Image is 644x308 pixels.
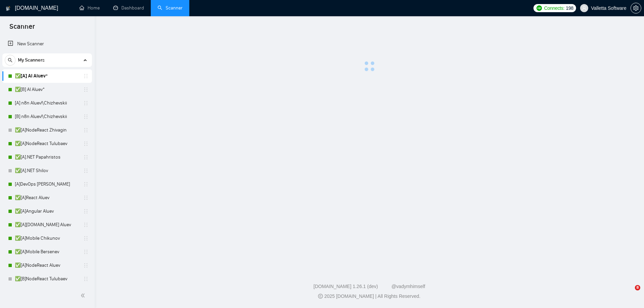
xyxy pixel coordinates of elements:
[631,5,641,11] span: setting
[83,155,89,160] span: holder
[4,22,40,36] span: Scanner
[15,164,79,177] a: ✅[A].NET Shilov
[6,3,10,14] img: logo
[536,5,542,11] img: upwork-logo.png
[83,114,89,119] span: holder
[15,232,79,245] a: ✅[A]Mobile Chikunov
[80,292,87,299] span: double-left
[566,4,573,12] span: 198
[100,293,639,300] div: 2025 [DOMAIN_NAME] | All Rights Reserved.
[83,87,89,92] span: holder
[83,141,89,146] span: holder
[621,285,637,301] iframe: Intercom live chat
[15,69,79,83] a: ✅[A] AI Aluev*
[630,3,641,14] button: setting
[15,191,79,205] a: ✅[A]React Aluev
[83,127,89,133] span: holder
[2,37,92,51] li: New Scanner
[15,150,79,164] a: ✅[A].NET Papahristos
[83,195,89,200] span: holder
[15,218,79,232] a: ✅[A][DOMAIN_NAME] Aluev
[635,285,640,290] span: 8
[15,96,79,110] a: [A] n8n Aluev!\Chizhevskii
[83,182,89,187] span: holder
[5,55,16,66] button: search
[83,222,89,228] span: holder
[83,100,89,106] span: holder
[15,259,79,272] a: ✅[A]NodeReact Aluev
[318,294,323,299] span: copyright
[18,53,45,67] span: My Scanners
[158,5,183,11] a: searchScanner
[15,110,79,123] a: [B] n8n Aluev!\Chizhevskii
[15,272,79,286] a: ✅[B]NodeReact Tulubaev
[83,168,89,173] span: holder
[83,73,89,79] span: holder
[313,284,378,289] a: [DOMAIN_NAME] 1.26.1 (dev)
[15,83,79,96] a: ✅[B] AI Aluev*
[8,37,87,51] a: New Scanner
[582,6,587,10] span: user
[83,249,89,255] span: holder
[544,4,564,12] span: Connects:
[83,209,89,214] span: holder
[113,5,144,11] a: dashboardDashboard
[391,284,425,289] a: @vadymhimself
[15,123,79,137] a: ✅[A]NodeReact Zhivagin
[83,236,89,241] span: holder
[15,245,79,259] a: ✅[A]Mobile Bersenev
[15,137,79,150] a: ✅[A]NodeReact Tulubaev
[79,5,100,11] a: homeHome
[5,58,15,63] span: search
[83,276,89,282] span: holder
[83,263,89,268] span: holder
[630,5,641,11] a: setting
[15,205,79,218] a: ✅[A]Angular Aluev
[15,177,79,191] a: [A]DevOps [PERSON_NAME]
